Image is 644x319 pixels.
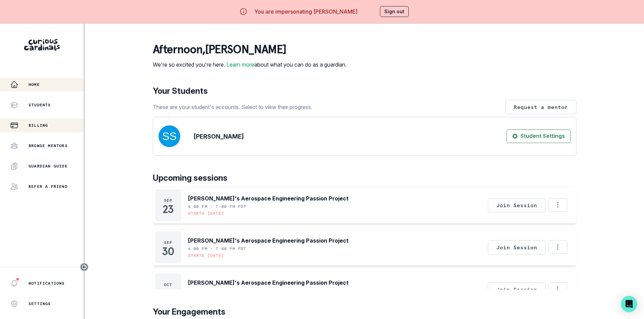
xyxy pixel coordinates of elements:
p: Home [29,82,40,87]
p: [PERSON_NAME]'s Aerospace Engineering Passion Project [188,279,349,287]
p: [PERSON_NAME]'s Aerospace Engineering Passion Project [188,194,349,202]
p: 6:00 PM - 7:00 PM PDT [188,246,246,251]
p: Sep [164,198,172,203]
p: [PERSON_NAME]'s Aerospace Engineering Passion Project [188,236,349,245]
p: Starts [DATE] [188,211,224,216]
p: 23 [163,206,173,213]
p: Students [29,102,51,108]
p: You are impersonating [PERSON_NAME] [254,7,357,16]
div: Open Intercom Messenger [621,296,637,312]
button: Request a mentor [505,100,576,114]
p: 6:00 PM - 7:00 PM PDT [188,288,246,294]
p: [PERSON_NAME] [194,132,244,141]
p: 6:00 PM - 7:00 PM PDT [188,204,246,209]
button: Student Settings [507,129,571,143]
p: We're so excited you're here. about what you can do as a guardian. [153,60,347,69]
button: Toggle sidebar [80,263,89,271]
button: Join Session [488,282,546,297]
p: Notifications [29,281,65,286]
p: Browse Mentors [29,143,68,148]
p: Your Students [153,85,576,97]
p: Your Engagements [153,306,576,318]
button: Sign out [380,6,409,17]
p: Upcoming sessions [153,172,576,184]
p: These are your student's accounts. Select to view their progress. [153,103,312,111]
p: Oct [164,282,172,287]
button: Join Session [488,240,546,254]
button: Options [548,198,567,212]
button: Join Session [488,198,546,212]
button: Options [548,282,567,296]
p: afternoon , [PERSON_NAME] [153,43,347,56]
p: Refer a friend [29,184,68,189]
p: 30 [162,248,174,255]
p: Billing [29,123,48,128]
a: Learn more [226,61,254,68]
p: Settings [29,301,51,306]
p: Guardian Guide [29,163,68,169]
button: Options [548,240,567,254]
p: Starts [DATE] [188,253,224,258]
img: svg [159,125,180,147]
img: Curious Cardinals Logo [24,39,60,51]
p: Sep [164,240,172,245]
